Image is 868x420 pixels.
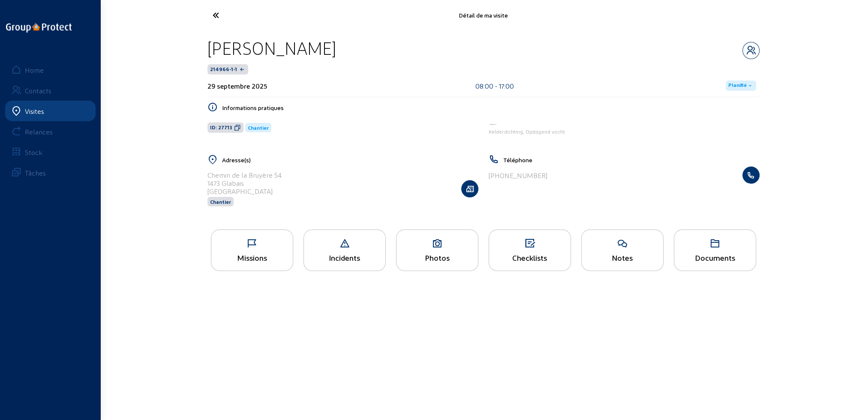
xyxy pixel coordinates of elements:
div: Documents [674,253,756,262]
div: 29 septembre 2025 [207,82,267,90]
h5: Téléphone [503,156,760,164]
div: [PHONE_NUMBER] [489,171,547,179]
a: Relances [5,121,96,142]
span: ID: 27713 [210,124,232,131]
h5: Adresse(s) [222,156,478,164]
span: Planifié [728,82,747,89]
div: Photos [396,253,478,262]
div: Checklists [489,253,571,262]
img: logo-oneline.png [6,23,72,33]
a: Home [5,60,96,80]
div: Détail de ma visite [295,12,672,19]
img: Aqua Protect [489,123,497,126]
span: Chantier [248,125,269,131]
div: [PERSON_NAME] [207,37,336,59]
div: Home [25,66,44,74]
div: Relances [25,128,53,136]
div: Notes [582,253,663,262]
span: 214966-1-1 [210,66,237,73]
span: Chantier [210,199,231,205]
div: Missions [211,253,293,262]
a: Contacts [5,80,96,101]
div: Incidents [304,253,385,262]
div: [GEOGRAPHIC_DATA] [207,187,282,195]
div: 1473 Glabais [207,179,282,187]
div: Stock [25,148,42,156]
div: 08:00 - 17:00 [475,82,514,90]
div: Contacts [25,86,51,95]
div: Tâches [25,169,46,177]
a: Tâches [5,162,96,183]
div: Chemin de la Bruyère 54 [207,171,282,179]
a: Stock [5,142,96,162]
a: Visites [5,101,96,121]
span: Kelderdichting, Opstijgend vocht [489,128,565,134]
div: Visites [25,107,44,115]
h5: Informations pratiques [222,104,760,111]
